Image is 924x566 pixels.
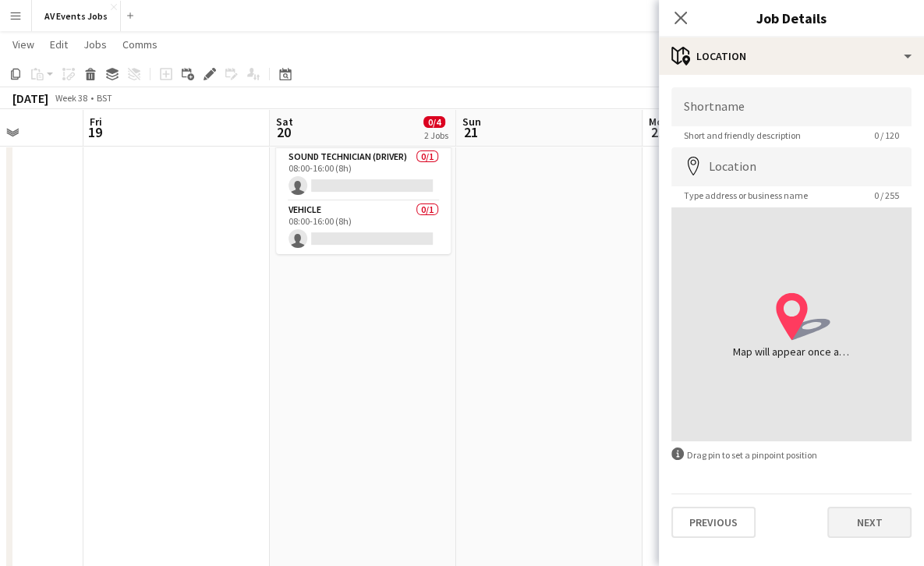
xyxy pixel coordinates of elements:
[649,115,669,129] span: Mon
[122,37,158,51] span: Comms
[276,148,451,201] app-card-role: Sound technician (Driver)0/108:00-16:00 (8h)
[671,129,813,141] span: Short and friendly description
[862,129,912,141] span: 0 / 120
[733,344,850,359] div: Map will appear once address has been added
[827,507,912,538] button: Next
[274,123,293,141] span: 20
[90,115,102,129] span: Fri
[671,507,756,538] button: Previous
[116,34,164,55] a: Comms
[423,116,445,128] span: 0/4
[460,123,481,141] span: 21
[77,34,113,55] a: Jobs
[276,201,451,254] app-card-role: Vehicle0/108:00-16:00 (8h)
[659,8,924,28] h3: Job Details
[97,92,112,104] div: BST
[671,189,820,201] span: Type address or business name
[862,189,912,201] span: 0 / 255
[44,34,74,55] a: Edit
[12,37,34,51] span: View
[83,37,107,51] span: Jobs
[424,129,448,141] div: 2 Jobs
[659,37,924,75] div: Location
[6,34,41,55] a: View
[12,90,48,106] div: [DATE]
[462,115,481,129] span: Sun
[671,447,912,462] div: Drag pin to set a pinpoint position
[276,80,451,254] app-job-card: 08:00-16:00 (8h)0/2CONFIRMED: MB1677 - [GEOGRAPHIC_DATA] - Wedding [GEOGRAPHIC_DATA] [GEOGRAPHIC_...
[51,92,90,104] span: Week 38
[646,123,669,141] span: 22
[87,123,102,141] span: 19
[50,37,68,51] span: Edit
[276,115,293,129] span: Sat
[32,1,121,31] button: AV Events Jobs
